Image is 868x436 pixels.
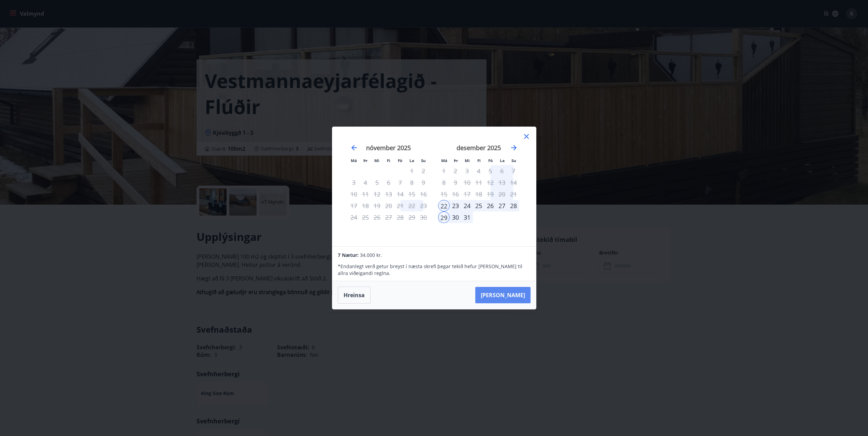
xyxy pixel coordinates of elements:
[348,177,360,188] td: Choose mánudagur, 3. nóvember 2025 as your check-in date. It’s available.
[418,188,429,200] td: Choose sunnudagur, 16. nóvember 2025 as your check-in date. It’s available.
[461,212,473,223] td: Choose miðvikudagur, 31. desember 2025 as your check-in date. It’s available.
[508,165,519,177] td: Choose sunnudagur, 7. desember 2025 as your check-in date. It’s available.
[450,200,461,212] div: 23
[360,177,371,188] td: Choose þriðjudagur, 4. nóvember 2025 as your check-in date. It’s available.
[473,165,484,177] td: Choose fimmtudagur, 4. desember 2025 as your check-in date. It’s available.
[461,212,473,223] div: 31
[338,287,371,304] button: Hreinsa
[394,188,406,200] td: Choose föstudagur, 14. nóvember 2025 as your check-in date. It’s available.
[508,200,519,212] div: 28
[496,177,508,188] td: Choose laugardagur, 13. desember 2025 as your check-in date. It’s available.
[484,200,496,212] div: 26
[508,200,519,212] td: Selected. sunnudagur, 28. desember 2025
[406,177,418,188] td: Not available. laugardagur, 8. nóvember 2025
[387,158,390,163] small: Fi
[338,252,359,258] span: 7 Nætur:
[366,144,411,152] strong: nóvember 2025
[450,200,461,212] td: Selected. þriðjudagur, 23. desember 2025
[360,188,371,200] td: Not available. þriðjudagur, 11. nóvember 2025
[374,158,379,163] small: Mi
[438,177,450,188] td: Choose mánudagur, 8. desember 2025 as your check-in date. It’s available.
[496,188,508,200] td: Choose laugardagur, 20. desember 2025 as your check-in date. It’s available.
[484,165,496,177] td: Choose föstudagur, 5. desember 2025 as your check-in date. It’s available.
[418,177,429,188] td: Not available. sunnudagur, 9. nóvember 2025
[394,200,406,212] td: Choose föstudagur, 21. nóvember 2025 as your check-in date. It’s available.
[438,200,450,212] div: 22
[488,158,493,163] small: Fö
[465,158,470,163] small: Mi
[461,188,473,200] td: Choose miðvikudagur, 17. desember 2025 as your check-in date. It’s available.
[461,200,473,212] td: Selected. miðvikudagur, 24. desember 2025
[441,158,447,163] small: Má
[406,165,418,177] td: Not available. laugardagur, 1. nóvember 2025
[360,212,371,223] td: Choose þriðjudagur, 25. nóvember 2025 as your check-in date. It’s available.
[348,200,360,212] td: Choose mánudagur, 17. nóvember 2025 as your check-in date. It’s available.
[371,200,383,212] td: Choose miðvikudagur, 19. nóvember 2025 as your check-in date. It’s available.
[461,165,473,177] td: Choose miðvikudagur, 3. desember 2025 as your check-in date. It’s available.
[438,200,450,212] td: Selected as start date. mánudagur, 22. desember 2025
[406,188,418,200] td: Not available. laugardagur, 15. nóvember 2025
[351,158,357,163] small: Má
[450,188,461,200] td: Choose þriðjudagur, 16. desember 2025 as your check-in date. It’s available.
[450,165,461,177] td: Choose þriðjudagur, 2. desember 2025 as your check-in date. It’s available.
[508,188,519,200] td: Choose sunnudagur, 21. desember 2025 as your check-in date. It’s available.
[461,177,473,188] td: Choose miðvikudagur, 10. desember 2025 as your check-in date. It’s available.
[348,212,360,223] td: Choose mánudagur, 24. nóvember 2025 as your check-in date. It’s available.
[371,177,383,188] td: Choose miðvikudagur, 5. nóvember 2025 as your check-in date. It’s available.
[473,200,484,212] div: 25
[450,177,461,188] td: Choose þriðjudagur, 9. desember 2025 as your check-in date. It’s available.
[477,158,481,163] small: Fi
[475,287,531,303] button: [PERSON_NAME]
[484,188,496,200] td: Choose föstudagur, 19. desember 2025 as your check-in date. It’s available.
[394,177,406,188] td: Not available. föstudagur, 7. nóvember 2025
[473,177,484,188] td: Choose fimmtudagur, 11. desember 2025 as your check-in date. It’s available.
[394,212,406,223] td: Choose föstudagur, 28. nóvember 2025 as your check-in date. It’s available.
[383,212,394,223] td: Choose fimmtudagur, 27. nóvember 2025 as your check-in date. It’s available.
[450,212,461,223] div: 30
[484,200,496,212] td: Selected. föstudagur, 26. desember 2025
[496,165,508,177] td: Choose laugardagur, 6. desember 2025 as your check-in date. It’s available.
[508,177,519,188] td: Choose sunnudagur, 14. desember 2025 as your check-in date. It’s available.
[383,188,394,200] td: Choose fimmtudagur, 13. nóvember 2025 as your check-in date. It’s available.
[360,252,382,258] span: 34.000 kr.
[348,188,360,200] td: Not available. mánudagur, 10. nóvember 2025
[360,200,371,212] td: Choose þriðjudagur, 18. nóvember 2025 as your check-in date. It’s available.
[418,212,429,223] td: Choose sunnudagur, 30. nóvember 2025 as your check-in date. It’s available.
[338,263,530,277] p: * Endanlegt verð getur breyst í næsta skrefi þegar tekið hefur [PERSON_NAME] til allra viðeigandi...
[473,188,484,200] td: Choose fimmtudagur, 18. desember 2025 as your check-in date. It’s available.
[438,165,450,177] td: Choose mánudagur, 1. desember 2025 as your check-in date. It’s available.
[438,212,450,223] div: 29
[409,158,414,163] small: La
[398,158,402,163] small: Fö
[450,212,461,223] td: Choose þriðjudagur, 30. desember 2025 as your check-in date. It’s available.
[438,188,450,200] td: Choose mánudagur, 15. desember 2025 as your check-in date. It’s available.
[418,200,429,212] td: Choose sunnudagur, 23. nóvember 2025 as your check-in date. It’s available.
[496,200,508,212] td: Selected. laugardagur, 27. desember 2025
[418,165,429,177] td: Choose sunnudagur, 2. nóvember 2025 as your check-in date. It’s available.
[350,144,358,152] div: Move backward to switch to the previous month.
[406,212,418,223] td: Not available. laugardagur, 29. nóvember 2025
[496,200,508,212] div: 27
[438,212,450,223] td: Selected as end date. mánudagur, 29. desember 2025
[383,200,394,212] td: Choose fimmtudagur, 20. nóvember 2025 as your check-in date. It’s available.
[363,158,367,163] small: Þr
[461,200,473,212] div: 24
[473,200,484,212] td: Selected. fimmtudagur, 25. desember 2025
[341,135,528,238] div: Calendar
[484,177,496,188] td: Choose föstudagur, 12. desember 2025 as your check-in date. It’s available.
[371,188,383,200] td: Choose miðvikudagur, 12. nóvember 2025 as your check-in date. It’s available.
[383,177,394,188] td: Choose fimmtudagur, 6. nóvember 2025 as your check-in date. It’s available.
[421,158,426,163] small: Su
[406,200,418,212] td: Choose laugardagur, 22. nóvember 2025 as your check-in date. It’s available.
[457,144,501,152] strong: desember 2025
[511,158,516,163] small: Su
[500,158,505,163] small: La
[371,212,383,223] td: Choose miðvikudagur, 26. nóvember 2025 as your check-in date. It’s available.
[454,158,458,163] small: Þr
[510,144,518,152] div: Move forward to switch to the next month.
